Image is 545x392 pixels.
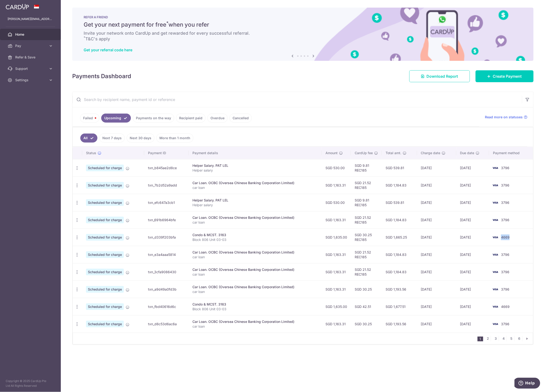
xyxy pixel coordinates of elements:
[382,211,417,229] td: SGD 1,184.83
[322,229,351,246] td: SGD 1,635.00
[417,211,456,229] td: [DATE]
[322,281,351,298] td: SGD 1,163.31
[192,220,318,225] p: car loan
[382,315,417,333] td: SGD 1,193.56
[501,218,509,222] span: 3796
[192,233,318,237] div: Condo & MCST. 3163
[501,270,509,274] span: 3796
[322,315,351,333] td: SGD 1,163.31
[192,185,318,190] p: car loan
[192,255,318,259] p: car loan
[501,253,509,257] span: 3796
[351,159,382,177] td: SGD 9.81 REC185
[417,315,456,333] td: [DATE]
[478,337,483,341] li: 1
[192,163,318,168] div: Helper Salary. PAT LEL
[491,234,500,240] img: Bank Card
[144,229,189,246] td: txn_d339f203bfa
[456,194,489,211] td: [DATE]
[351,194,382,211] td: SGD 9.81 REC185
[144,263,189,281] td: txn_3cfa9086430
[351,263,382,281] td: SGD 21.52 REC185
[192,302,318,307] div: Condo & MCST. 3163
[509,336,514,341] a: 5
[456,211,489,229] td: [DATE]
[192,215,318,220] div: Car Loan. OCBC (Oversea Chinese Banking Corporation Limited)
[144,281,189,298] td: txn_a9d49a0fd3b
[421,151,440,155] span: Charge date
[192,285,318,289] div: Car Loan. OCBC (Oversea Chinese Banking Corporation Limited)
[456,246,489,263] td: [DATE]
[456,315,489,333] td: [DATE]
[84,15,522,19] p: REFER A FRIEND
[417,246,456,263] td: [DATE]
[192,324,318,329] p: car loan
[15,78,47,82] span: Settings
[351,246,382,263] td: SGD 21.52 REC185
[72,8,534,61] img: RAF banner
[491,269,500,275] img: Bank Card
[6,4,29,10] img: CardUp
[485,115,528,120] a: Read more on statuses
[501,287,509,291] span: 3796
[156,134,193,143] a: More than 1 month
[192,319,318,324] div: Car Loan. OCBC (Oversea Chinese Banking Corporation Limited)
[489,147,533,159] th: Payment method
[417,229,456,246] td: [DATE]
[144,298,189,315] td: txn_fbd40616d6c
[189,147,322,159] th: Payment details
[86,165,124,171] span: Scheduled for charge
[515,378,540,390] iframe: Opens a widget where you can find more information
[192,289,318,294] p: car loan
[322,298,351,315] td: SGD 1,635.00
[192,307,318,311] p: Block 806 Unit 03-03
[501,235,510,239] span: 4669
[417,159,456,177] td: [DATE]
[493,73,522,79] span: Create Payment
[351,211,382,229] td: SGD 21.52 REC185
[476,70,534,82] a: Create Payment
[325,151,338,155] span: Amount
[355,151,373,155] span: CardUp fee
[456,281,489,298] td: [DATE]
[84,21,522,29] h5: Get your next payment for free when you refer
[456,159,489,177] td: [DATE]
[72,92,522,107] input: Search by recipient name, payment id or reference
[86,151,96,155] span: Status
[382,159,417,177] td: SGD 539.81
[144,147,189,159] th: Payment ID
[491,165,500,171] img: Bank Card
[86,182,124,189] span: Scheduled for charge
[192,267,318,272] div: Car Loan. OCBC (Oversea Chinese Banking Corporation Limited)
[460,151,474,155] span: Due date
[351,315,382,333] td: SGD 30.25
[501,166,509,170] span: 3796
[382,229,417,246] td: SGD 1,665.25
[382,194,417,211] td: SGD 539.81
[133,114,174,123] a: Payments on the way
[516,336,522,341] a: 6
[322,246,351,263] td: SGD 1,163.31
[192,237,318,242] p: Block 806 Unit 03-03
[192,272,318,277] p: car loan
[322,263,351,281] td: SGD 1,163.31
[501,183,509,187] span: 3796
[456,263,489,281] td: [DATE]
[144,159,189,177] td: txn_b845ae2d8ce
[127,134,154,143] a: Next 30 days
[382,177,417,194] td: SGD 1,184.83
[101,114,131,123] a: Upcoming
[322,194,351,211] td: SGD 530.00
[491,217,500,223] img: Bank Card
[491,287,500,292] img: Bank Card
[322,177,351,194] td: SGD 1,163.31
[456,298,489,315] td: [DATE]
[86,234,124,241] span: Scheduled for charge
[80,114,99,123] a: Failed
[86,251,124,258] span: Scheduled for charge
[192,198,318,203] div: Helper Salary. PAT LEL
[493,336,499,341] a: 3
[409,70,470,82] a: Download Report
[86,269,124,275] span: Scheduled for charge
